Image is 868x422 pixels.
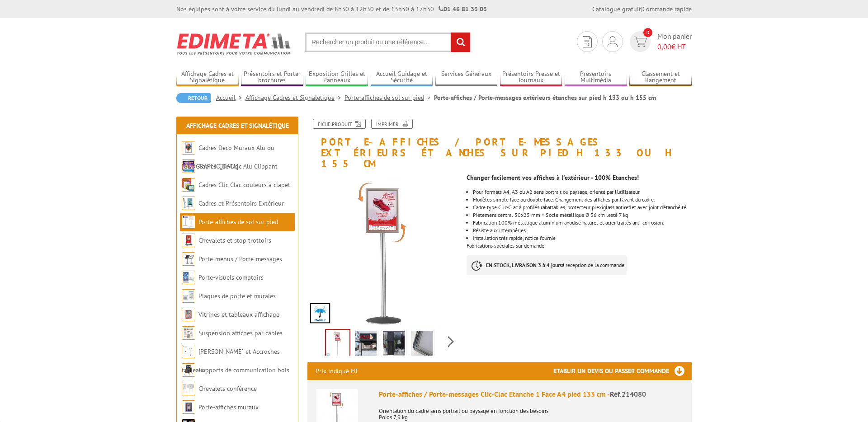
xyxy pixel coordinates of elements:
div: Nos équipes sont à votre service du lundi au vendredi de 8h30 à 12h30 et de 13h30 à 17h30 [176,5,487,14]
a: Accueil Guidage et Sécurité [371,70,433,85]
img: Vitrines et tableaux affichage [182,308,195,321]
a: Affichage Cadres et Signalétique [186,122,289,130]
img: devis rapide [583,36,592,47]
img: Edimeta [176,27,292,61]
a: Affichage Cadres et Signalétique [245,94,344,102]
p: Orientation du cadre sens portrait ou paysage en fonction des besoins Poids 7,9 kg [379,402,684,421]
span: € HT [657,42,692,52]
img: Chevalets et stop trottoirs [182,234,195,247]
img: Cadres Deco Muraux Alu ou Bois [182,141,195,155]
p: Prix indiqué HT [316,362,359,380]
a: Présentoirs et Porte-brochures [241,70,303,85]
img: porte_messages_sol_etanches_exterieurs_sur_pieds_214080_3.jpg [355,331,377,359]
p: à réception de la commande [467,255,627,275]
input: Rechercher un produit ou une référence... [305,33,471,52]
a: Porte-affiches de sol sur pied [198,218,278,226]
a: Affichage Cadres et Signalétique [176,70,239,85]
strong: Changer facilement vos affiches à l'extérieur - 100% Etanches! [467,173,639,182]
img: devis rapide [608,36,618,47]
div: | [592,5,692,14]
a: Porte-menus / Porte-messages [198,255,282,263]
h3: Etablir un devis ou passer commande [553,362,692,380]
a: Plaques de porte et murales [198,292,276,300]
a: Fiche produit [313,119,366,129]
img: panneaux_affichage_exterieurs_etanches_sur_pied_214080_fleche.jpg [326,330,349,358]
span: Next [447,334,455,349]
li: Piètement central 50x25 mm + Socle métallique Ø 36 cm lesté 7 kg [473,212,692,218]
img: devis rapide [634,37,647,47]
img: Plaques de porte et murales [182,289,195,303]
img: porte_messages_sol_etanches_exterieurs_sur_pieds_214080_4.jpg [383,331,405,359]
img: 214080_detail.jpg [439,331,461,359]
li: Fabrication 100% métallique aluminium anodisé naturel et acier traités anti-corrosion. [473,220,692,225]
a: Porte-affiches muraux [198,403,259,411]
a: devis rapide 0 Mon panier 0,00€ HT [627,31,692,52]
img: Porte-affiches muraux [182,400,195,414]
strong: 01 46 81 33 03 [439,5,487,13]
a: Accueil [216,94,245,102]
a: Cadres Clic-Clac couleurs à clapet [198,181,290,189]
li: Installation très rapide, notice fournie [473,235,692,241]
img: Porte-menus / Porte-messages [182,252,195,266]
input: rechercher [451,33,470,52]
img: Cadres Clic-Clac couleurs à clapet [182,178,195,192]
a: Suspension affiches par câbles [198,329,283,337]
a: Cadres Clic-Clac Alu Clippant [198,162,278,170]
a: Exposition Grilles et Panneaux [306,70,368,85]
a: Commande rapide [642,5,692,13]
a: Porte-visuels comptoirs [198,273,264,281]
a: [PERSON_NAME] et Accroches tableaux [182,347,280,374]
img: Cimaises et Accroches tableaux [182,345,195,358]
a: Porte-affiches de sol sur pied [344,94,434,102]
strong: EN STOCK, LIVRAISON 3 à 4 jours [486,262,562,268]
img: Suspension affiches par câbles [182,326,195,340]
a: Cadres Deco Muraux Alu ou [GEOGRAPHIC_DATA] [182,144,274,170]
a: Catalogue gratuit [592,5,641,13]
li: Pour formats A4, A3 ou A2 sens portrait ou paysage, orienté par l’utilisateur. [473,189,692,195]
li: Modèles simple face ou double face. Changement des affiches par l’avant du cadre. [473,197,692,202]
a: Présentoirs Presse et Journaux [500,70,562,85]
a: Retour [176,93,211,103]
a: Supports de communication bois [198,366,289,374]
a: Services Généraux [435,70,498,85]
li: Porte-affiches / Porte-messages extérieurs étanches sur pied h 133 ou h 155 cm [434,93,656,102]
a: Classement et Rangement [629,70,692,85]
img: Cadres et Présentoirs Extérieur [182,197,195,210]
span: Réf.214080 [610,389,646,399]
img: panneaux_affichage_exterieurs_etanches_sur_pied_214080_fleche.jpg [307,174,460,326]
h1: Porte-affiches / Porte-messages extérieurs étanches sur pied h 133 ou h 155 cm [301,119,698,169]
span: 0 [643,28,652,37]
img: 214080_clic_clac.jpg [411,331,433,359]
div: Fabrications spéciales sur demande [467,169,698,284]
a: Imprimer [371,119,413,129]
span: 0,00 [657,42,671,51]
img: Chevalets conférence [182,382,195,395]
a: Présentoirs Multimédia [565,70,627,85]
a: Chevalets et stop trottoirs [198,236,271,244]
span: Mon panier [657,31,692,52]
a: Vitrines et tableaux affichage [198,310,279,319]
img: Porte-affiches de sol sur pied [182,215,195,229]
a: Cadres et Présentoirs Extérieur [198,199,284,207]
a: Chevalets conférence [198,384,257,393]
li: Cadre type Clic-Clac à profilés rabattables, protecteur plexiglass antireflet avec joint d’étanch... [473,205,692,210]
li: Résiste aux intempéries. [473,228,692,233]
img: Porte-visuels comptoirs [182,271,195,284]
div: Porte-affiches / Porte-messages Clic-Clac Etanche 1 Face A4 pied 133 cm - [379,389,684,399]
